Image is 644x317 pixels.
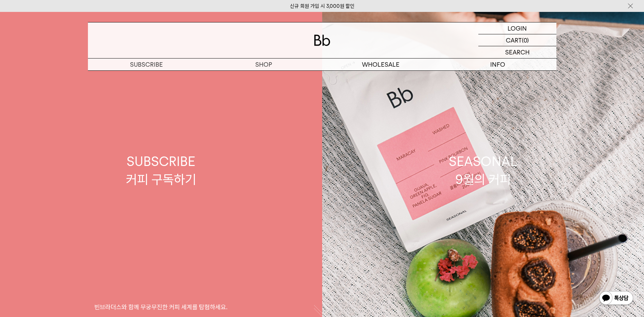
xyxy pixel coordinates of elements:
[478,34,556,46] a: CART (0)
[599,290,634,307] img: 카카오톡 채널 1:1 채팅 버튼
[205,59,322,70] a: SHOP
[478,22,556,34] a: LOGIN
[322,59,439,70] p: WHOLESALE
[88,59,205,70] a: SUBSCRIBE
[506,34,522,46] p: CART
[508,22,527,34] p: LOGIN
[522,34,529,46] p: (0)
[505,46,530,58] p: SEARCH
[439,59,556,70] p: INFO
[126,152,196,188] div: SUBSCRIBE 커피 구독하기
[290,3,354,9] a: 신규 회원 가입 시 3,000원 할인
[314,35,330,46] img: 로고
[449,152,517,188] div: SEASONAL 9월의 커피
